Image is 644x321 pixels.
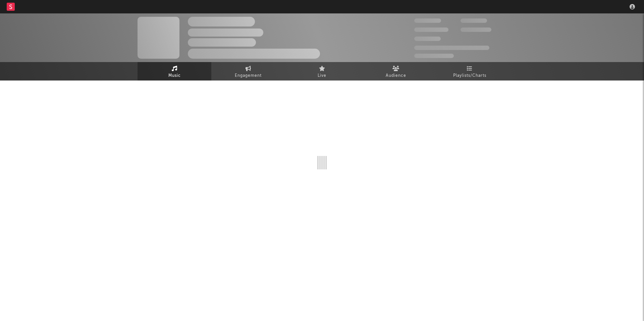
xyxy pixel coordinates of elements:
[318,72,326,80] span: Live
[433,62,506,81] a: Playlists/Charts
[211,62,285,81] a: Engagement
[235,72,262,80] span: Engagement
[414,37,441,41] span: 100,000
[414,46,489,50] span: 50,000,000 Monthly Listeners
[414,18,441,23] span: 300,000
[386,72,406,80] span: Audience
[414,28,448,32] span: 50,000,000
[453,72,486,80] span: Playlists/Charts
[414,54,454,58] span: Jump Score: 85.0
[359,62,433,81] a: Audience
[168,72,181,80] span: Music
[461,28,491,32] span: 1,000,000
[138,62,211,81] a: Music
[285,62,359,81] a: Live
[461,18,487,23] span: 100,000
